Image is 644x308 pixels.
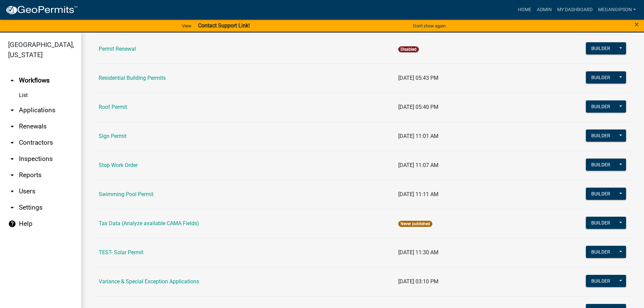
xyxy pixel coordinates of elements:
[8,155,16,163] i: arrow_drop_down
[635,20,639,29] span: ×
[99,46,136,52] a: Permit Renewal
[398,46,419,52] span: Disabled
[99,133,126,139] a: Sign Permit
[398,278,438,285] span: [DATE] 03:10 PM
[99,249,143,256] a: TEST- Solar Permit
[198,22,250,29] strong: Contact Support Link!
[554,3,595,16] a: My Dashboard
[586,217,616,229] button: Builder
[8,139,16,147] i: arrow_drop_down
[8,106,16,114] i: arrow_drop_down
[99,162,138,168] a: Stop Work Order
[586,275,616,287] button: Builder
[586,42,616,54] button: Builder
[398,133,438,139] span: [DATE] 11:01 AM
[8,187,16,195] i: arrow_drop_down
[398,191,438,197] span: [DATE] 11:11 AM
[179,20,194,31] a: View
[99,278,199,285] a: Variance & Special Exception Applications
[586,129,616,142] button: Builder
[99,104,127,110] a: Roof Permit
[8,220,16,228] i: help
[515,3,534,16] a: Home
[99,75,166,81] a: Residential Building Permits
[8,122,16,131] i: arrow_drop_down
[534,3,554,16] a: Admin
[398,221,432,227] span: Never published
[410,20,448,31] button: Don't show again
[8,204,16,212] i: arrow_drop_down
[8,76,16,85] i: arrow_drop_up
[398,104,438,110] span: [DATE] 05:40 PM
[635,20,639,28] button: Close
[586,188,616,200] button: Builder
[586,100,616,113] button: Builder
[8,171,16,179] i: arrow_drop_down
[586,71,616,84] button: Builder
[99,191,153,197] a: Swimming Pool Permit
[398,162,438,168] span: [DATE] 11:07 AM
[586,159,616,171] button: Builder
[398,75,438,81] span: [DATE] 05:43 PM
[586,246,616,258] button: Builder
[99,220,199,227] a: Tax Data (Analyze available CAMA Fields)
[595,3,639,16] a: megangipson
[398,249,438,256] span: [DATE] 11:30 AM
